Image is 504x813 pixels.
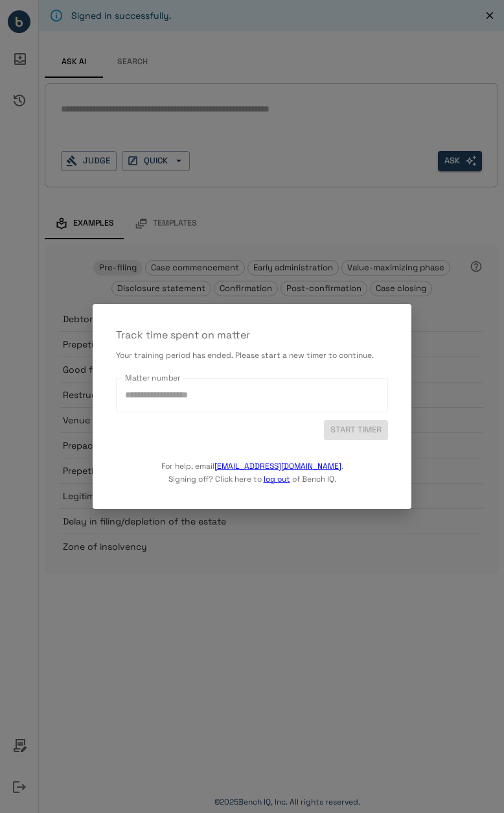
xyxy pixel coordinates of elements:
p: For help, email . Signing off? Click here to of Bench IQ. [161,440,343,486]
label: Matter number [125,372,181,383]
p: Track time spent on matter [116,327,388,343]
span: Your training period has ended. Please start a new timer to continue. [116,350,374,360]
a: log out [264,474,290,484]
a: [EMAIL_ADDRESS][DOMAIN_NAME] [214,461,341,471]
